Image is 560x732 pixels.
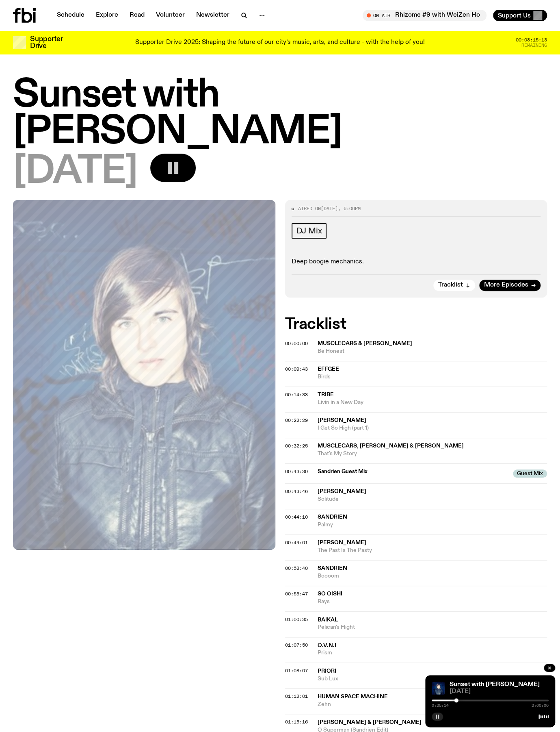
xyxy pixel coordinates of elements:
span: Livin in a New Day [318,399,547,406]
button: Tracklist [433,280,475,291]
span: Birds [318,373,547,381]
span: 00:49:01 [285,539,308,546]
span: Priori [318,668,336,674]
span: 00:43:30 [285,468,308,475]
span: Sandrien [318,514,347,520]
span: I Get So High (part 1) [318,424,547,432]
span: [DATE] [13,154,137,190]
span: So Oishi [318,591,342,597]
span: Sandrien Guest Mix [318,468,508,476]
span: Baikal [318,617,338,623]
span: Guest Mix [513,469,547,478]
button: 01:15:16 [285,720,308,724]
button: 00:43:30 [285,469,308,474]
button: 00:43:46 [285,489,308,494]
span: 0:25:14 [432,704,449,708]
button: 00:44:10 [285,515,308,519]
span: Zehn [318,701,547,708]
span: Pelican's Flight [318,623,547,631]
span: [PERSON_NAME] [318,540,366,545]
span: Solitude [318,495,547,503]
span: That's My Story [318,450,547,458]
span: 01:12:01 [285,693,308,699]
span: 00:44:10 [285,514,308,520]
span: Remaining [521,43,547,48]
button: 01:12:01 [285,694,308,699]
span: Sandrien [318,565,347,571]
span: 00:52:40 [285,565,308,571]
button: 00:32:25 [285,444,308,448]
h3: Supporter Drive [30,36,63,50]
a: Volunteer [151,10,190,21]
p: Supporter Drive 2025: Shaping the future of our city’s music, arts, and culture - with the help o... [135,39,425,46]
span: O.V.N.I [318,643,336,648]
span: Tracklist [438,282,463,288]
span: Prism [318,649,547,657]
span: Tribe [318,392,334,397]
button: 00:00:00 [285,341,308,346]
button: 01:07:50 [285,643,308,647]
span: Sub Lux [318,675,547,683]
span: Aired on [298,205,321,212]
h2: Tracklist [285,317,547,332]
span: 00:08:15:13 [516,38,547,42]
span: Rays [318,598,547,606]
a: Newsletter [191,10,234,21]
span: 01:08:07 [285,667,308,674]
button: Support Us [493,10,547,21]
span: 00:32:25 [285,443,308,449]
button: 01:00:35 [285,617,308,622]
button: 00:09:43 [285,367,308,371]
span: 00:43:46 [285,488,308,495]
span: The Past Is The Pasty [318,547,547,554]
span: Boooom [318,572,547,580]
span: , 6:00pm [338,205,361,212]
button: 00:55:47 [285,592,308,596]
span: [DATE] [321,205,338,212]
button: 00:22:29 [285,418,308,423]
span: Musclecars, [PERSON_NAME] & [PERSON_NAME] [318,443,464,449]
span: Be Honest [318,348,547,355]
span: 2:00:00 [532,704,549,708]
span: 01:00:35 [285,616,308,623]
span: 01:15:16 [285,719,308,725]
button: 00:14:33 [285,393,308,397]
span: More Episodes [484,282,528,288]
span: [PERSON_NAME] [318,489,366,494]
span: 00:55:47 [285,591,308,597]
a: Schedule [52,10,89,21]
span: [DATE] [450,689,549,695]
button: 00:52:40 [285,566,308,571]
span: [PERSON_NAME] [318,417,366,423]
a: More Episodes [479,280,541,291]
span: effgee [318,366,339,372]
p: Deep boogie mechanics. [292,258,541,266]
span: DJ Mix [296,226,322,235]
span: Human Space Machine [318,694,388,699]
span: 00:00:00 [285,340,308,347]
span: 00:22:29 [285,417,308,424]
button: 00:49:01 [285,541,308,545]
span: 01:07:50 [285,642,308,648]
a: Sunset with [PERSON_NAME] [450,681,540,688]
span: [PERSON_NAME] & [PERSON_NAME] [318,719,422,725]
h1: Sunset with [PERSON_NAME] [13,77,547,150]
button: On AirRhizome #9 with WeiZen Ho [363,10,486,21]
span: 00:09:43 [285,366,308,372]
span: 00:14:33 [285,391,308,398]
a: Explore [91,10,123,21]
span: Palmy [318,521,547,529]
a: DJ Mix [292,223,327,239]
a: Read [125,10,149,21]
span: Support Us [498,12,531,19]
button: 01:08:07 [285,669,308,673]
span: Musclecars & [PERSON_NAME] [318,341,412,346]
